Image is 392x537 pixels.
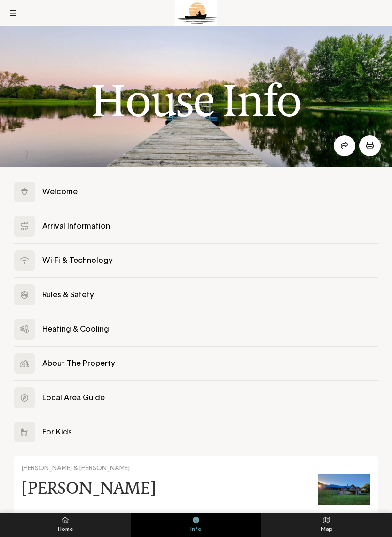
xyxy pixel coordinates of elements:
span: Map [261,526,392,533]
span: Info [131,526,261,533]
button: Map [261,513,392,537]
button: Info [131,513,261,537]
img: Brittney Gradall's avatar [318,463,370,516]
span: [PERSON_NAME] & [PERSON_NAME] [22,465,130,472]
h4: [PERSON_NAME] [22,478,156,498]
h1: House Info [91,76,301,126]
img: Logo [175,0,217,26]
